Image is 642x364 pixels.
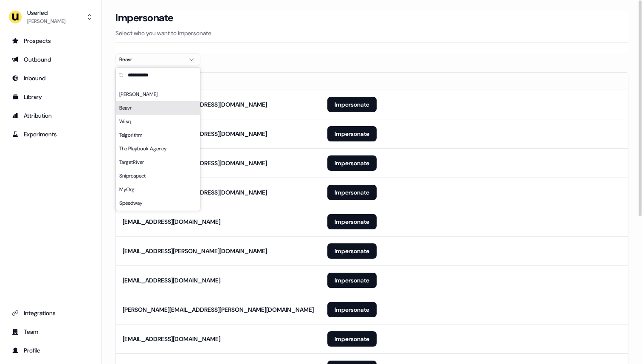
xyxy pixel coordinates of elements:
[12,309,90,317] div: Integrations
[116,142,200,155] div: The Playbook Agency
[12,93,90,101] div: Library
[12,37,90,45] div: Prospects
[327,155,377,171] button: Impersonate
[116,87,200,101] div: [PERSON_NAME]
[12,74,90,82] div: Inbound
[12,130,90,138] div: Experiments
[327,331,377,347] button: Impersonate
[12,111,90,120] div: Attribution
[123,217,220,226] div: [EMAIL_ADDRESS][DOMAIN_NAME]
[7,325,95,339] a: Go to team
[7,306,95,320] a: Go to integrations
[7,344,95,357] a: Go to profile
[119,55,183,64] div: Beavr
[327,185,377,200] button: Impersonate
[327,126,377,141] button: Impersonate
[327,273,377,288] button: Impersonate
[123,247,267,255] div: [EMAIL_ADDRESS][PERSON_NAME][DOMAIN_NAME]
[116,169,200,183] div: Sniprospect
[116,155,200,169] div: TargetRiver
[116,210,200,223] div: AffiniPay
[327,214,377,229] button: Impersonate
[116,196,200,210] div: Speedway
[123,305,314,314] div: [PERSON_NAME][EMAIL_ADDRESS][PERSON_NAME][DOMAIN_NAME]
[116,128,200,142] div: Telgorithm
[27,17,65,25] div: [PERSON_NAME]
[115,29,628,37] p: Select who you want to impersonate
[115,54,200,65] button: Beavr
[12,55,90,64] div: Outbound
[123,335,220,343] div: [EMAIL_ADDRESS][DOMAIN_NAME]
[27,8,65,17] div: Userled
[7,7,95,27] button: Userled[PERSON_NAME]
[327,97,377,112] button: Impersonate
[327,243,377,259] button: Impersonate
[7,34,95,48] a: Go to prospects
[7,71,95,85] a: Go to Inbound
[7,127,95,141] a: Go to experiments
[115,11,174,24] h3: Impersonate
[7,53,95,66] a: Go to outbound experience
[116,73,321,90] th: Email
[327,302,377,317] button: Impersonate
[116,115,200,128] div: Wisq
[123,276,220,285] div: [EMAIL_ADDRESS][DOMAIN_NAME]
[12,327,90,336] div: Team
[116,101,200,115] div: Beavr
[7,109,95,122] a: Go to attribution
[12,346,90,355] div: Profile
[116,183,200,196] div: MyOrg
[7,90,95,104] a: Go to templates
